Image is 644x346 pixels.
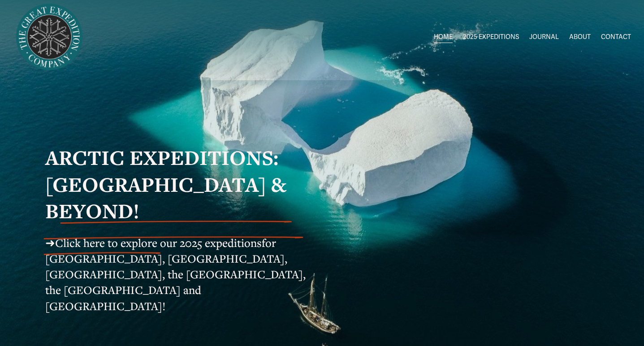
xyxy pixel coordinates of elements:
span: for [GEOGRAPHIC_DATA], [GEOGRAPHIC_DATA], [GEOGRAPHIC_DATA], the [GEOGRAPHIC_DATA], the [GEOGRAPH... [45,235,308,313]
a: ABOUT [569,31,591,44]
span: ➜ [45,235,55,250]
a: Click here to explore our 2025 expeditions [55,235,262,250]
a: folder dropdown [463,31,519,44]
img: Arctic Expeditions [13,1,86,74]
strong: ARCTIC EXPEDITIONS: [GEOGRAPHIC_DATA] & BEYOND! [45,144,291,224]
a: HOME [434,31,453,44]
span: 2025 EXPEDITIONS [463,31,519,43]
a: CONTACT [601,31,631,44]
a: JOURNAL [529,31,559,44]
